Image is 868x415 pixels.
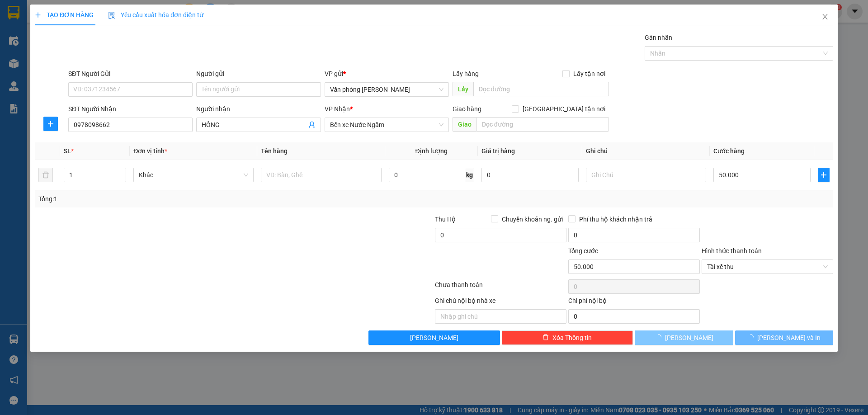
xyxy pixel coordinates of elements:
span: [GEOGRAPHIC_DATA] tận nơi [519,104,609,114]
span: Chuyển khoản ng. gửi [498,214,566,224]
span: close [821,13,829,20]
span: [PERSON_NAME] [410,333,458,343]
span: Tên hàng [261,147,288,155]
span: Lấy [453,82,473,96]
label: Hình thức thanh toán [702,247,762,255]
span: Tài xế thu [707,260,828,274]
span: Lấy tận nơi [570,69,609,79]
span: plus [35,12,41,18]
button: plus [43,117,58,131]
div: Chưa thanh toán [434,280,567,296]
span: kg [465,168,474,182]
span: plus [818,171,829,179]
button: deleteXóa Thông tin [502,330,633,345]
input: Nhập ghi chú [435,309,566,324]
span: VP Nhận [325,105,350,113]
span: TẠO ĐƠN HÀNG [35,11,94,19]
span: Yêu cầu xuất hóa đơn điện tử [108,11,203,19]
span: Giao hàng [453,105,481,113]
button: [PERSON_NAME] và In [735,330,833,345]
label: Gán nhãn [645,34,672,41]
input: 0 [481,168,579,182]
input: Dọc đường [476,117,609,132]
div: SĐT Người Nhận [68,104,193,114]
input: Ghi Chú [586,168,706,182]
span: Đơn vị tính [133,147,167,155]
img: icon [108,12,115,19]
span: Bến xe Nước Ngầm [330,118,443,132]
div: Chi phí nội bộ [568,296,700,309]
button: plus [818,168,830,182]
span: Tổng cước [568,247,598,255]
span: user-add [308,121,316,128]
span: Cước hàng [713,147,745,155]
span: Thu Hộ [435,216,456,223]
span: Văn phòng Quỳnh Lưu [330,83,443,96]
span: Xóa Thông tin [552,333,592,343]
span: Khác [139,168,248,182]
span: Định lượng [415,147,448,155]
div: Người nhận [196,104,321,114]
span: [PERSON_NAME] [665,333,713,343]
input: Dọc đường [473,82,609,96]
span: delete [542,334,549,341]
button: [PERSON_NAME] [368,330,500,345]
span: loading [655,334,665,340]
th: Ghi chú [582,142,710,160]
span: loading [747,334,757,340]
span: Giao [453,117,476,132]
span: Giá trị hàng [481,147,515,155]
div: Tổng: 1 [38,194,335,204]
span: plus [44,120,57,127]
span: [PERSON_NAME] và In [757,333,821,343]
button: [PERSON_NAME] [635,330,733,345]
div: Người gửi [196,69,321,79]
span: SL [64,147,71,155]
span: Phí thu hộ khách nhận trả [576,214,656,224]
div: Ghi chú nội bộ nhà xe [435,296,566,309]
div: VP gửi [325,69,449,79]
button: Close [812,5,838,30]
input: VD: Bàn, Ghế [261,168,381,182]
span: Lấy hàng [453,70,479,77]
div: SĐT Người Gửi [68,69,193,79]
button: delete [38,168,53,182]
